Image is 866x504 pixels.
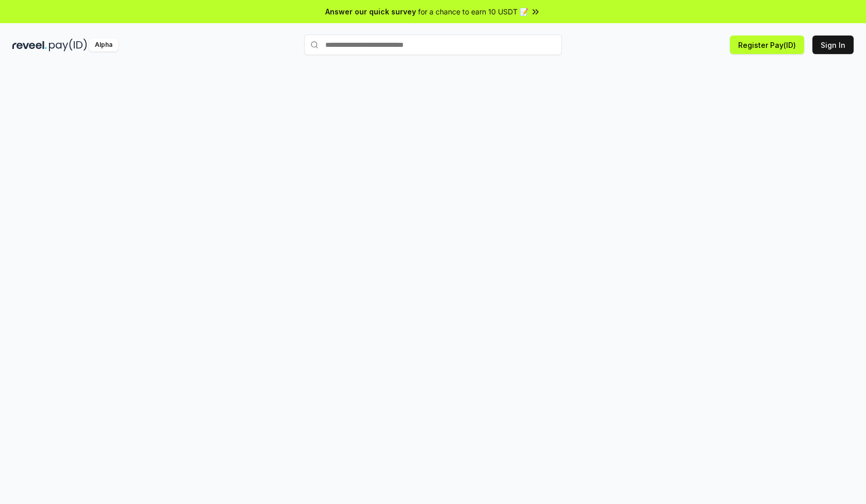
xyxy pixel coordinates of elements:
[730,36,804,54] button: Register Pay(ID)
[812,36,854,54] button: Sign In
[89,39,118,51] div: Alpha
[12,39,47,51] img: reveel_dark
[49,39,87,51] img: pay_id
[325,6,416,17] span: Answer our quick survey
[418,6,528,17] span: for a chance to earn 10 USDT 📝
